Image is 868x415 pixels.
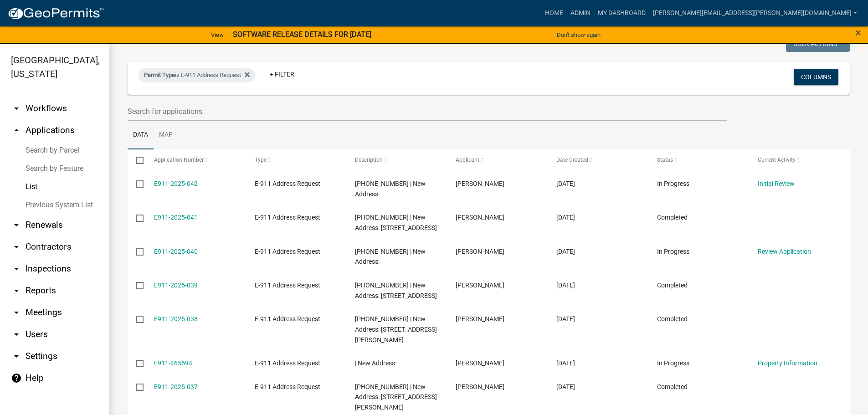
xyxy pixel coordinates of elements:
[255,383,320,390] span: E-911 Address Request
[456,248,504,255] span: Sheila Butterfield
[556,180,575,187] span: 09/09/2025
[255,157,267,163] span: Type
[541,5,567,22] a: Home
[128,102,727,121] input: Search for applications
[11,373,22,384] i: help
[456,315,504,323] span: Katie
[786,36,850,52] button: Bulk Actions
[154,214,198,221] a: E911-2025-041
[154,121,178,150] a: Map
[657,214,688,221] span: Completed
[794,69,838,85] button: Columns
[649,5,861,22] a: [PERSON_NAME][EMAIL_ADDRESS][PERSON_NAME][DOMAIN_NAME]
[556,157,588,163] span: Date Created
[246,149,346,171] datatable-header-cell: Type
[154,315,198,323] a: E911-2025-038
[657,282,688,289] span: Completed
[11,220,22,231] i: arrow_drop_down
[355,157,383,163] span: Description
[553,27,604,42] button: Don't show again
[556,315,575,323] span: 08/21/2025
[758,248,811,255] a: Review Application
[657,315,688,323] span: Completed
[11,329,22,340] i: arrow_drop_down
[548,149,648,171] datatable-header-cell: Date Created
[11,285,22,296] i: arrow_drop_down
[255,248,320,255] span: E-911 Address Request
[11,263,22,274] i: arrow_drop_down
[594,5,649,22] a: My Dashboard
[355,214,437,231] span: 63-022-2200 | New Address: 4340 Hwy 27
[128,121,154,150] a: Data
[255,282,320,289] span: E-911 Address Request
[145,149,246,171] datatable-header-cell: Application Number
[657,383,688,390] span: Completed
[144,72,175,78] span: Permit Type
[456,214,504,221] span: Isaac Wolter
[855,27,861,38] button: Close
[207,27,227,42] a: View
[657,180,689,187] span: In Progress
[556,214,575,221] span: 09/08/2025
[855,26,861,39] span: ×
[355,248,426,266] span: 98-010-1300 | New Address:
[11,103,22,114] i: arrow_drop_down
[355,383,437,411] span: 81-067-6544 | New Address: 1320 Jay West Rd
[11,125,22,136] i: arrow_drop_up
[556,282,575,289] span: 08/22/2025
[456,359,504,367] span: Andrew Xiong
[255,359,320,367] span: E-911 Address Request
[556,248,575,255] span: 08/27/2025
[758,359,817,367] a: Property Information
[648,149,749,171] datatable-header-cell: Status
[456,157,479,163] span: Applicant
[355,282,437,299] span: 75-010-3660 | New Address: 6473 Hwy 27
[556,359,575,367] span: 08/18/2025
[355,315,437,343] span: 39-020-1493 | New Address: 3157 Bent Trout Lk Rd
[154,359,192,367] a: E911-465694
[262,66,302,82] a: + Filter
[456,383,504,390] span: Heath Johnson
[447,149,548,171] datatable-header-cell: Applicant
[255,180,320,187] span: E-911 Address Request
[154,282,198,289] a: E911-2025-039
[255,214,320,221] span: E-911 Address Request
[355,180,426,198] span: 48-020-1580 | New Address:
[346,149,447,171] datatable-header-cell: Description
[154,180,198,187] a: E911-2025-042
[233,30,371,39] strong: SOFTWARE RELEASE DETAILS FOR [DATE]
[11,241,22,252] i: arrow_drop_down
[11,307,22,318] i: arrow_drop_down
[657,157,673,163] span: Status
[154,248,198,255] a: E911-2025-040
[758,180,795,187] a: Initial Review
[567,5,594,22] a: Admin
[154,383,198,390] a: E911-2025-037
[456,180,504,187] span: Brian Olson
[128,149,145,171] datatable-header-cell: Select
[255,315,320,323] span: E-911 Address Request
[657,248,689,255] span: In Progress
[11,351,22,362] i: arrow_drop_down
[154,157,204,163] span: Application Number
[556,383,575,390] span: 08/12/2025
[749,149,850,171] datatable-header-cell: Current Activity
[657,359,689,367] span: In Progress
[139,68,255,82] div: is E-911 Address Request
[456,282,504,289] span: Mandie Resberg
[355,359,396,367] span: | New Address:
[758,157,796,163] span: Current Activity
